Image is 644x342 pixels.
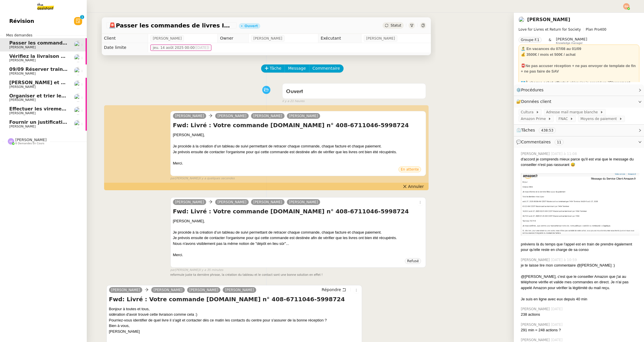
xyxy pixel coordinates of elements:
td: Owner [218,34,249,43]
span: Commentaire [313,65,340,72]
span: & [549,37,551,45]
img: uploads%2F1756372081004%2F3cac10de-ee56-4270-8405-5918c10112f4%2FCapture%20d%E2%80%99e%CC%81cran%... [521,173,639,236]
nz-tag: 11 [555,139,564,145]
span: Statut [391,23,401,27]
div: Bien à vous, [109,323,360,329]
div: [PERSON_NAME], [173,132,424,138]
span: jeu. 14 août 2025 00:00 [153,45,209,51]
span: [PERSON_NAME] [153,36,182,41]
div: 291 min = 248 actions ? [521,327,639,333]
span: Tâches [521,128,535,132]
img: users%2FtFhOaBya8rNVU5KG7br7ns1BCvi2%2Favatar%2Faa8c47da-ee6c-4101-9e7d-730f2e64f978 [74,41,82,49]
img: users%2F0v3yA2ZOZBYwPN7V38GNVTYjOQj1%2Favatar%2Fa58eb41e-cbb7-4128-9131-87038ae72dcb [74,120,82,128]
span: Vérifiez la livraison demain [9,53,80,59]
span: 🔐 [516,98,554,105]
img: users%2F8F3ae0CdRNRxLT9M8DTLuFZT1wq1%2Favatar%2F8d3ba6ea-8103-41c2-84d4-2a4cca0cf040 [74,67,82,75]
div: Je procède à la création d’un tableau de suivi permettant de retracer chaque commande, chaque fac... [173,230,424,235]
a: [PERSON_NAME] [151,287,185,293]
span: Organiser et trier les documents sur Google Drive [9,93,140,99]
button: Commentaire [309,64,344,73]
img: users%2Fjeuj7FhI7bYLyCU6UIN9LElSS4x1%2Favatar%2F1678820456145.jpeg [74,94,82,102]
span: [PERSON_NAME] [253,36,282,41]
a: [PERSON_NAME] [215,113,249,119]
a: [PERSON_NAME] [187,287,221,293]
span: Love for Livres et Return for Society [518,27,581,32]
span: Amazon Prime [521,116,548,122]
div: Nous n'avons visiblement pas la même notion de "dépôt en lieu sûr"... [173,241,424,247]
span: Procédures [521,88,544,92]
span: Cultura [521,109,536,115]
small: [PERSON_NAME] [170,176,235,181]
span: il y a 21 heures [282,99,305,104]
span: [PERSON_NAME] [521,151,551,156]
span: ⏲️ [516,128,560,132]
h4: Fwd: Livré : Votre commande [DOMAIN_NAME] n° 408-6711046-5998724 [109,295,360,303]
span: Répondre [322,287,341,293]
span: ⚙️ [516,87,546,93]
div: Merci. [173,160,424,166]
a: [PERSON_NAME] [215,199,249,205]
h4: Fwd: Livré : Votre commande [DOMAIN_NAME] n° 408-6711046-5998724 [173,207,424,215]
span: [DATE] à 11:08 [551,151,578,156]
nz-badge-sup: 1 [80,15,84,19]
span: il y a quelques secondes [199,176,235,181]
span: [PERSON_NAME] [521,257,551,262]
div: sidération d'avoir trouvé cette livraison comme cela :) [109,312,360,317]
span: Effectuer les virements des salaires [9,106,103,112]
span: Passer les commandes de livres Impactes [109,23,234,28]
span: [PERSON_NAME] [9,72,36,75]
div: Je prévois ensuite de contacter l'organisme pour qui cette commande est destinée afin de vérifier... [173,149,424,155]
img: users%2FtFhOaBya8rNVU5KG7br7ns1BCvi2%2Favatar%2Faa8c47da-ee6c-4101-9e7d-730f2e64f978 [74,54,82,62]
strong: 💰 3500€ / mois et 500€ / achat [521,52,575,57]
span: il y a 35 minutes [199,268,223,273]
span: Knowledge manager [556,42,583,45]
span: [PERSON_NAME] [9,45,36,49]
span: Plan Pro [586,27,600,32]
span: [PERSON_NAME] [15,138,47,142]
span: 09/09 Réserver train et hôtel pour [GEOGRAPHIC_DATA] [9,66,154,72]
h4: Fwd: Livré : Votre commande [DOMAIN_NAME] n° 408-6711046-5998724 [173,121,424,129]
div: dérouler la procédure " " [521,80,637,91]
span: 6 demandes en cours [15,142,44,145]
div: 238 actions [521,312,639,317]
span: [PERSON_NAME] [556,37,587,41]
span: Adresse mail marque blanche [546,109,600,115]
img: users%2Fjeuj7FhI7bYLyCU6UIN9LElSS4x1%2Favatar%2F1678820456145.jpeg [74,80,82,88]
a: [PERSON_NAME] [527,17,570,22]
a: [PERSON_NAME] [223,287,256,293]
strong: 📮Ne pas accuser réception + ne pas envoyer de template de fin + ne pas faire de SAV [521,64,636,74]
u: 💶À chaque achat effectué : [521,80,571,85]
a: [PERSON_NAME] [287,113,320,119]
div: Ouvert [245,24,258,28]
a: [PERSON_NAME] [287,199,320,205]
span: [PERSON_NAME] [9,58,36,62]
span: 🚨 [109,22,116,29]
td: Client [102,34,148,43]
a: [PERSON_NAME] [251,113,285,119]
span: [PERSON_NAME] [366,36,395,41]
div: Je prévois ensuite de contacter l'organisme pour qui cette commande est destinée afin de vérifier... [173,235,424,241]
div: Je procède à la création d’un tableau de suivi permettant de retracer chaque commande, chaque fac... [173,143,424,149]
div: Je suis en ligne avec eux depuis 40 min [521,296,639,302]
img: svg [623,3,630,10]
span: Message [288,65,306,72]
span: [PERSON_NAME] [9,85,36,89]
span: 400 [600,27,606,32]
div: ⏲️Tâches 438:53 [514,125,644,136]
span: En attente [401,167,419,171]
td: Date limite [102,43,148,52]
span: par [170,176,175,181]
p: 1 [81,15,83,20]
button: Annuler [401,183,426,190]
strong: 🏝️﻿ En vacances du 07/08 au 01/09 [521,47,581,51]
span: Tâche [270,65,282,72]
img: users%2FtFhOaBya8rNVU5KG7br7ns1BCvi2%2Favatar%2Faa8c47da-ee6c-4101-9e7d-730f2e64f978 [518,16,525,23]
span: [PERSON_NAME] [9,98,36,102]
span: Refusé [407,259,419,263]
span: FNAC [558,116,570,122]
div: d'accord je comprends mieux parce qu'il est vrai que le message du conseiller n'est pas rassurant 😅 [521,156,639,168]
nz-tag: 438:53 [539,127,556,133]
span: 💬 [516,140,566,144]
app-user-label: Knowledge manager [556,37,587,45]
span: [DATE] à 10:59 [551,257,578,262]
